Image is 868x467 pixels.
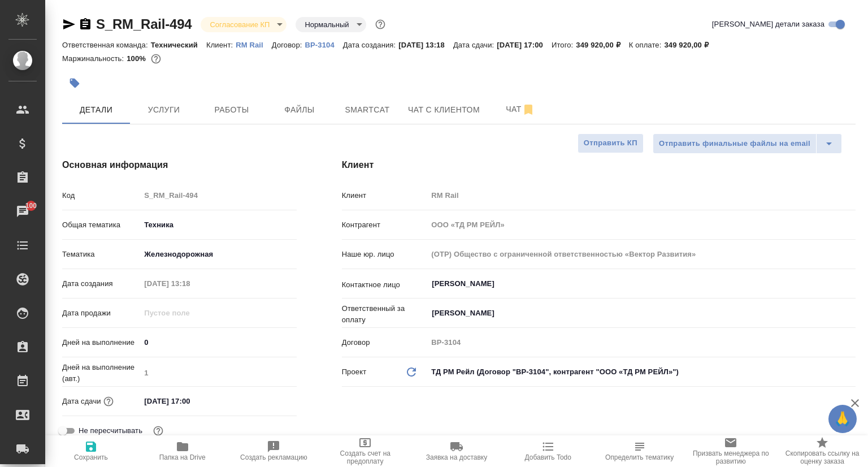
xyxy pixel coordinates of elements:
[453,41,497,49] p: Дата сдачи:
[427,246,856,262] input: Пустое поле
[427,334,856,351] input: Пустое поле
[62,41,151,49] p: Ответственная команда:
[305,41,343,49] p: ВР-3104
[411,435,502,467] button: Заявка на доставку
[342,219,428,231] p: Контрагент
[305,40,343,49] a: ВР-3104
[140,275,239,292] input: Пустое поле
[140,215,296,235] div: Техника
[62,278,140,289] p: Дата создания
[127,54,149,63] p: 100%
[272,41,305,49] p: Договор:
[137,103,191,117] span: Услуги
[427,362,856,382] div: ТД РМ Рейл (Договор "ВР-3104", контрагент "ООО «ТД РМ РЕЙЛ»")
[62,18,76,31] button: Скопировать ссылку для ЯМессенджера
[342,249,428,260] p: Наше юр. лицо
[62,308,140,319] p: Дата продажи
[692,449,770,465] span: Призвать менеджера по развитию
[427,187,856,204] input: Пустое поле
[69,103,123,117] span: Детали
[45,435,137,467] button: Сохранить
[96,16,192,32] a: S_RM_Rail-494
[659,137,810,150] span: Отправить финальные файлы на email
[319,435,411,467] button: Создать счет на предоплату
[296,17,366,32] div: Согласование КП
[427,217,856,233] input: Пустое поле
[140,365,296,381] input: Пустое поле
[19,200,44,211] span: 100
[79,18,92,31] button: Скопировать ссылку
[206,20,273,29] button: Согласование КП
[653,133,817,154] button: Отправить финальные файлы на email
[151,41,206,49] p: Технический
[408,103,480,117] span: Чат с клиентом
[326,449,404,465] span: Создать счет на предоплату
[79,425,142,436] span: Не пересчитывать
[272,103,327,117] span: Файлы
[373,17,388,32] button: Доп статусы указывают на важность/срочность заказа
[783,449,861,465] span: Скопировать ссылку на оценку заказа
[342,279,428,291] p: Контактное лицо
[228,435,320,467] button: Создать рекламацию
[137,435,228,467] button: Папка на Drive
[140,305,239,321] input: Пустое поле
[140,334,296,351] input: ✎ Введи что-нибудь
[493,102,548,116] span: Чат
[685,435,776,467] button: Призвать менеджера по развитию
[525,453,571,461] span: Добавить Todo
[140,187,296,204] input: Пустое поле
[594,435,685,467] button: Определить тематику
[343,41,398,49] p: Дата создания:
[206,41,236,49] p: Клиент:
[342,337,428,348] p: Договор
[664,41,717,49] p: 349 920,00 ₽
[833,407,852,431] span: 🙏
[205,103,259,117] span: Работы
[151,423,166,438] button: Включи, если не хочешь, чтобы указанная дата сдачи изменилась после переставления заказа в 'Подтв...
[3,197,42,226] a: 100
[605,453,674,461] span: Определить тематику
[62,396,101,407] p: Дата сдачи
[828,405,857,433] button: 🙏
[522,103,535,116] svg: Отписаться
[552,41,576,49] p: Итого:
[62,190,140,201] p: Код
[653,133,842,154] div: split button
[201,17,287,32] div: Согласование КП
[62,158,297,172] h4: Основная информация
[578,133,644,153] button: Отправить КП
[629,41,665,49] p: К оплате:
[301,20,352,29] button: Нормальный
[342,303,428,326] p: Ответственный за оплату
[236,41,272,49] p: RM Rail
[62,249,140,260] p: Тематика
[398,41,453,49] p: [DATE] 13:18
[849,312,852,314] button: Open
[236,40,272,49] a: RM Rail
[584,137,637,150] span: Отправить КП
[149,51,163,66] button: 0.00 RUB;
[576,41,628,49] p: 349 920,00 ₽
[497,41,552,49] p: [DATE] 17:00
[502,435,594,467] button: Добавить Todo
[712,19,824,30] span: [PERSON_NAME] детали заказа
[426,453,487,461] span: Заявка на доставку
[74,453,108,461] span: Сохранить
[240,453,307,461] span: Создать рекламацию
[62,71,87,96] button: Добавить тэг
[140,245,296,264] div: Железнодорожная
[159,453,206,461] span: Папка на Drive
[62,362,140,384] p: Дней на выполнение (авт.)
[62,337,140,348] p: Дней на выполнение
[62,54,127,63] p: Маржинальность:
[849,283,852,285] button: Open
[340,103,394,117] span: Smartcat
[62,219,140,231] p: Общая тематика
[342,366,367,378] p: Проект
[776,435,868,467] button: Скопировать ссылку на оценку заказа
[101,394,116,409] button: Если добавить услуги и заполнить их объемом, то дата рассчитается автоматически
[342,190,428,201] p: Клиент
[342,158,856,172] h4: Клиент
[140,393,239,409] input: ✎ Введи что-нибудь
